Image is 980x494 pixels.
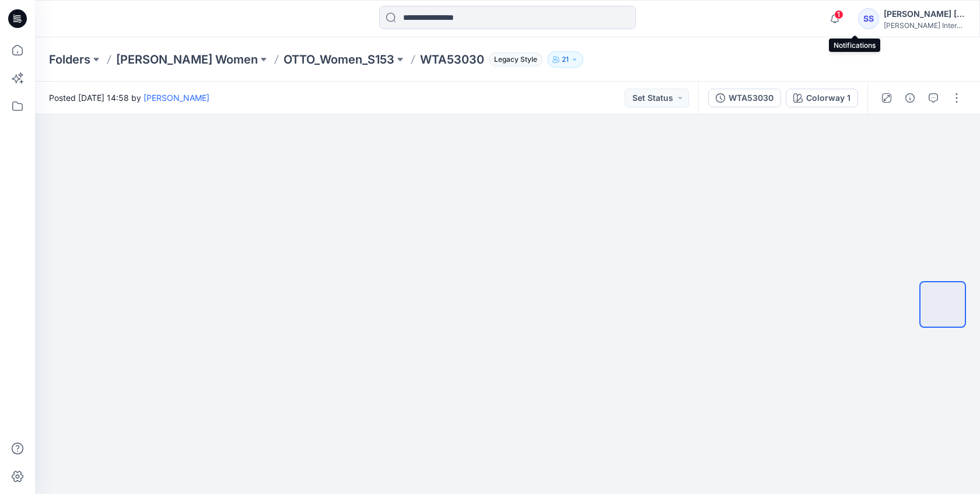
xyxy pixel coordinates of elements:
button: Details [901,89,919,107]
a: OTTO_Women_S153 [283,51,394,68]
div: Colorway 1 [806,92,850,104]
p: WTA53030 [420,51,484,68]
span: Posted [DATE] 14:58 by [49,92,209,104]
a: [PERSON_NAME] Women [116,51,258,68]
button: WTA53030 [708,89,781,107]
a: [PERSON_NAME] [143,93,209,103]
button: 21 [547,51,583,68]
div: SS [858,8,879,29]
div: WTA53030 [729,92,773,104]
button: Legacy Style [484,51,542,68]
p: 21 [562,53,569,66]
button: Colorway 1 [786,89,858,107]
span: 1 [834,10,843,19]
div: [PERSON_NAME] [PERSON_NAME] [884,7,965,21]
a: Folders [49,51,90,68]
span: Legacy Style [489,52,542,66]
div: [PERSON_NAME] International [884,21,965,30]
